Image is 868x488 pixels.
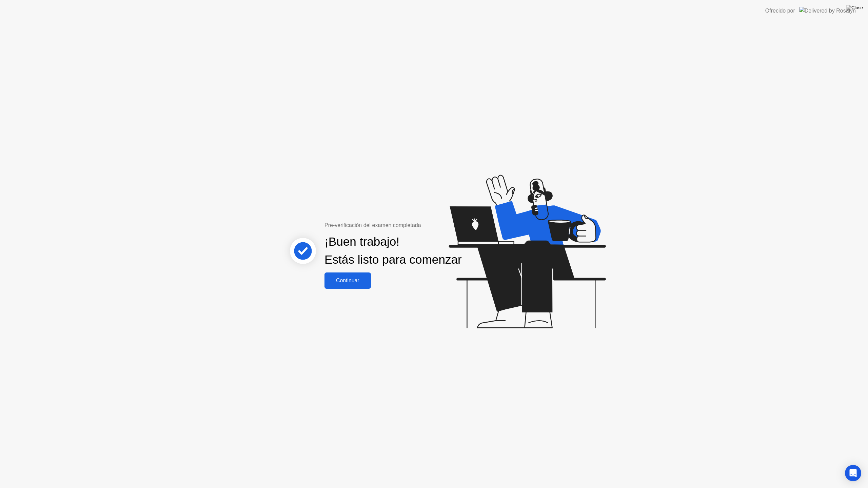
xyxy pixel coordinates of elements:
[324,272,371,289] button: Continuar
[324,233,462,269] div: ¡Buen trabajo! Estás listo para comenzar
[327,278,369,284] div: Continuar
[799,7,856,15] img: Delivered by Rosalyn
[765,7,795,15] div: Ofrecido por
[845,465,861,481] div: Open Intercom Messenger
[324,221,465,229] div: Pre-verificación del examen completada
[846,5,863,11] img: Close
